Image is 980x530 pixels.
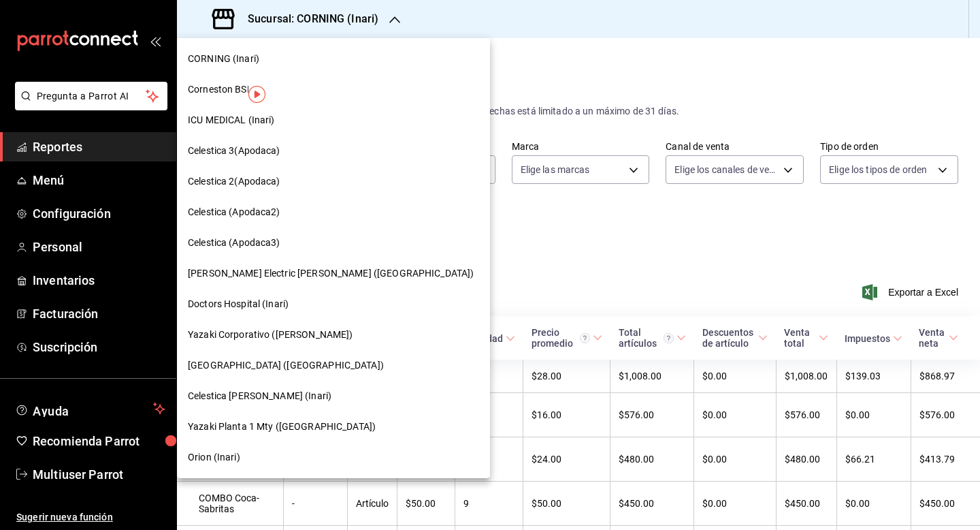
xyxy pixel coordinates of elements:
span: Yazaki Planta 1 Mty ([GEOGRAPHIC_DATA]) [188,420,376,434]
div: [GEOGRAPHIC_DATA] ([GEOGRAPHIC_DATA]) [177,350,490,381]
span: Celestica 3(Apodaca) [188,144,280,158]
span: Celestica 2(Apodaca) [188,174,280,189]
img: Tooltip marker [248,86,265,103]
span: Corneston BSM [188,82,255,97]
div: CORNING (Inari) [177,44,490,74]
div: Doctors Hospital (Inari) [177,289,490,319]
div: Yazaki Planta 1 Mty ([GEOGRAPHIC_DATA]) [177,411,490,442]
span: [GEOGRAPHIC_DATA] ([GEOGRAPHIC_DATA]) [188,358,384,373]
div: Yazaki Corporativo ([PERSON_NAME]) [177,319,490,350]
div: [PERSON_NAME] Electric [PERSON_NAME] ([GEOGRAPHIC_DATA]) [177,258,490,289]
div: Celestica (Apodaca3) [177,228,490,258]
span: ICU MEDICAL (Inari) [188,113,275,127]
div: Orion (Inari) [177,442,490,473]
div: ICU MEDICAL (Inari) [177,105,490,136]
span: Orion (Inari) [188,450,240,465]
span: Yazaki Corporativo ([PERSON_NAME]) [188,328,353,342]
div: Celestica 3(Apodaca) [177,136,490,166]
div: Celestica [PERSON_NAME] (Inari) [177,381,490,411]
span: CORNING (Inari) [188,52,259,66]
span: [PERSON_NAME] Electric [PERSON_NAME] ([GEOGRAPHIC_DATA]) [188,266,474,281]
span: Doctors Hospital (Inari) [188,297,289,311]
div: Corneston BSM [177,74,490,105]
div: Celestica (Apodaca2) [177,197,490,228]
span: Celestica (Apodaca3) [188,236,280,250]
span: Celestica [PERSON_NAME] (Inari) [188,389,331,403]
div: Celestica 2(Apodaca) [177,166,490,197]
span: Celestica (Apodaca2) [188,205,280,219]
